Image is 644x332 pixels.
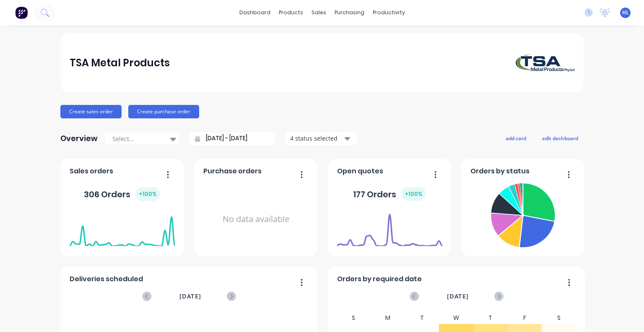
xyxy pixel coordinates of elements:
[473,312,508,324] div: T
[470,166,530,176] span: Orders by status
[307,6,330,19] div: sales
[516,54,574,72] img: TSA Metal Products
[337,166,383,176] span: Open quotes
[353,187,426,201] div: 177 Orders
[203,166,262,176] span: Purchase orders
[84,187,160,201] div: 306 Orders
[330,6,369,19] div: purchasing
[70,274,143,284] span: Deliveries scheduled
[290,134,343,143] div: 4 status selected
[500,133,532,144] button: add card
[622,9,629,16] span: HL
[70,55,170,71] div: TSA Metal Products
[337,312,371,324] div: S
[275,6,307,19] div: products
[439,312,473,324] div: W
[507,312,542,324] div: F
[369,6,409,19] div: productivity
[235,6,275,19] a: dashboard
[405,312,439,324] div: T
[286,132,357,145] button: 4 status selected
[447,292,469,301] span: [DATE]
[70,166,113,176] span: Sales orders
[179,292,201,301] span: [DATE]
[537,133,584,144] button: edit dashboard
[60,130,98,147] div: Overview
[128,105,199,118] button: Create purchase order
[542,312,576,324] div: S
[203,180,309,259] div: No data available
[60,105,122,118] button: Create sales order
[135,187,160,201] div: + 100 %
[15,6,28,19] img: Factory
[371,312,405,324] div: M
[401,187,426,201] div: + 100 %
